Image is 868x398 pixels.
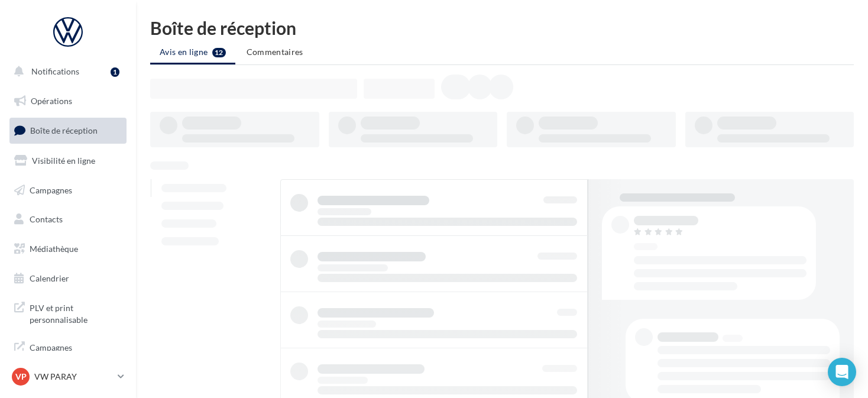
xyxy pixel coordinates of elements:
span: VP [15,371,27,383]
span: Boîte de réception [30,125,98,135]
div: Boîte de réception [150,19,854,37]
a: VP VW PARAY [9,365,127,388]
span: Calendrier [30,273,69,283]
span: Notifications [31,66,79,76]
span: Campagnes DataOnDemand [30,339,122,365]
a: Campagnes DataOnDemand [7,335,129,370]
a: Calendrier [7,266,129,291]
a: Médiathèque [7,237,129,261]
a: Campagnes [7,178,129,203]
a: PLV et print personnalisable [7,295,129,330]
div: 1 [111,67,119,77]
button: Notifications 1 [7,59,124,84]
p: VW PARAY [34,371,113,383]
div: Open Intercom Messenger [828,358,856,386]
a: Opérations [7,89,129,114]
span: Visibilité en ligne [32,156,95,166]
span: Médiathèque [30,244,78,254]
a: Boîte de réception [7,118,129,143]
a: Contacts [7,207,129,232]
span: Campagnes [30,185,72,195]
span: Opérations [31,96,72,106]
span: PLV et print personnalisable [30,300,122,325]
a: Visibilité en ligne [7,148,129,173]
span: Commentaires [247,47,303,57]
span: Contacts [30,214,63,224]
